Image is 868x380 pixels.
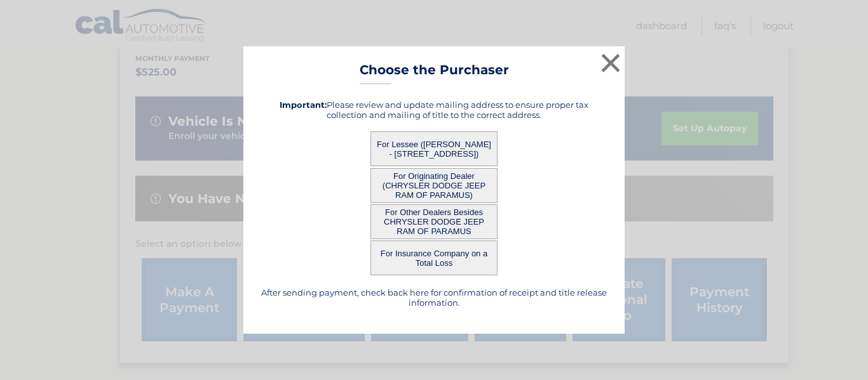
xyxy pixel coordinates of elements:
button: For Originating Dealer (CHRYSLER DODGE JEEP RAM OF PARAMUS) [370,168,498,203]
h5: After sending payment, check back here for confirmation of receipt and title release information. [259,287,609,308]
button: For Other Dealers Besides CHRYSLER DODGE JEEP RAM OF PARAMUS [370,204,498,239]
button: × [598,50,623,75]
button: For Lessee ([PERSON_NAME] - [STREET_ADDRESS]) [370,131,498,166]
button: For Insurance Company on a Total Loss [370,240,498,275]
h3: Choose the Purchaser [360,62,509,84]
h5: Please review and update mailing address to ensure proper tax collection and mailing of title to ... [259,100,609,120]
strong: Important: [280,100,327,110]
